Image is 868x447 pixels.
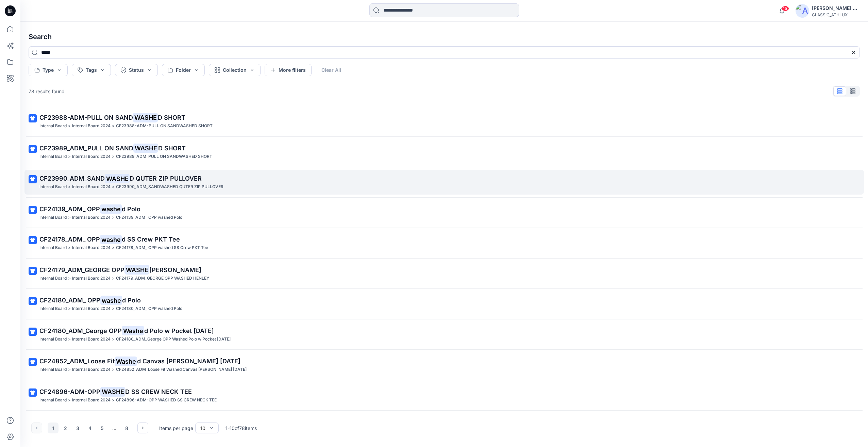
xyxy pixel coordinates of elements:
[39,114,133,121] span: CF23988-ADM-PULL ON SAND
[29,64,68,76] button: Type
[24,231,864,255] a: CF24178_ADM_ OPPwashed SS Crew PKT TeeInternal Board>Internal Board 2024>CF24178_ADM_ OPP washed ...
[122,326,144,335] mark: Washe
[39,145,133,152] span: CF23989_ADM_PULL ON SAND
[122,236,180,243] span: d SS Crew PKT Tee
[72,214,111,221] p: Internal Board 2024
[24,170,864,195] a: CF23990_ADM_SANDWASHED QUTER ZIP PULLOVERInternal Board>Internal Board 2024>CF23990_ADM_SANDWASHE...
[72,64,111,76] button: Tags
[68,336,71,343] p: >
[39,397,67,404] p: Internal Board
[39,327,122,334] span: CF24180_ADM_George OPP
[149,266,201,274] span: [PERSON_NAME]
[72,183,111,191] p: Internal Board 2024
[133,143,158,153] mark: WASHE
[39,244,67,251] p: Internal Board
[72,366,111,373] p: Internal Board 2024
[116,336,231,343] p: CF24180_ADM_George OPP Washed Polo w Pocket 13SEP24
[100,204,122,214] mark: washe
[158,114,185,121] span: D SHORT
[116,183,223,191] p: CF23990_ADM_SANDWASHED QUTER ZIP PULLOVER
[112,214,115,221] p: >
[115,64,158,76] button: Status
[72,305,111,312] p: Internal Board 2024
[24,292,864,316] a: CF24180_ADM_ OPPwashed PoloInternal Board>Internal Board 2024>CF24180_ADM_ OPP washed Polo
[68,153,71,160] p: >
[72,336,111,343] p: Internal Board 2024
[209,64,261,76] button: Collection
[72,275,111,282] p: Internal Board 2024
[112,305,115,312] p: >
[116,122,213,130] p: CF23988-ADM-PULL ON SANDWASHED SHORT
[125,388,192,395] span: D SS CREW NECK TEE
[68,275,71,282] p: >
[39,175,105,182] span: CF23990_ADM_SAND
[39,153,67,160] p: Internal Board
[116,153,212,160] p: CF23989_ADM_PULL ON SANDWASHED SHORT
[112,122,115,130] p: >
[100,235,122,244] mark: washe
[116,214,182,221] p: CF24139_ADM_ OPP washed Polo
[158,145,186,152] span: D SHORT
[72,153,111,160] p: Internal Board 2024
[159,425,193,432] p: Items per page
[39,366,67,373] p: Internal Board
[112,336,115,343] p: >
[116,275,209,282] p: CF24179_ADM_GEORGE OPP WASHED HENLEY
[144,327,214,334] span: d Polo w Pocket [DATE]
[162,64,205,76] button: Folder
[39,297,100,304] span: CF24180_ADM_ OPP
[39,122,67,130] p: Internal Board
[24,383,864,408] a: CF24896-ADM-OPPWASHED SS CREW NECK TEEInternal Board>Internal Board 2024>CF24896-ADM-OPP WASHED S...
[68,214,71,221] p: >
[137,358,240,365] span: d Canvas [PERSON_NAME] [DATE]
[29,88,65,95] p: 78 results found
[122,297,141,304] span: d Polo
[124,265,149,275] mark: WASHE
[84,423,95,433] button: 4
[116,305,182,312] p: CF24180_ADM_ OPP washed Polo
[39,336,67,343] p: Internal Board
[39,236,100,243] span: CF24178_ADM_ OPP
[116,366,247,373] p: CF24852_ADM_Loose Fit Washed Canvas Carpenter 16SEP24
[100,296,122,305] mark: washe
[226,425,257,432] p: 1 - 10 of 78 items
[39,205,100,213] span: CF24139_ADM_ OPP
[39,214,67,221] p: Internal Board
[812,4,859,12] div: [PERSON_NAME] Cfai
[112,183,115,191] p: >
[72,122,111,130] p: Internal Board 2024
[109,423,120,433] div: ...
[24,109,864,134] a: CF23988-ADM-PULL ON SANDWASHED SHORTInternal Board>Internal Board 2024>CF23988-ADM-PULL ON SANDWA...
[39,275,67,282] p: Internal Board
[100,387,125,396] mark: WASHE
[796,4,809,18] img: avatar
[39,358,115,365] span: CF24852_ADM_Loose Fit
[68,305,71,312] p: >
[68,183,71,191] p: >
[116,397,217,404] p: CF24896-ADM-OPP WASHED SS CREW NECK TEE
[200,425,205,432] div: 10
[48,423,59,433] button: 1
[121,423,132,433] button: 8
[24,261,864,286] a: CF24179_ADM_GEORGE OPPWASHE[PERSON_NAME]Internal Board>Internal Board 2024>CF24179_ADM_GEORGE OPP...
[105,174,130,183] mark: WASHE
[39,266,124,274] span: CF24179_ADM_GEORGE OPP
[39,388,100,395] span: CF24896-ADM-OPP
[782,6,789,11] span: 15
[24,352,864,377] a: CF24852_ADM_Loose FitWashed Canvas [PERSON_NAME] [DATE]Internal Board>Internal Board 2024>CF24852...
[72,423,83,433] button: 3
[60,423,71,433] button: 2
[265,64,312,76] button: More filters
[24,322,864,347] a: CF24180_ADM_George OPPWashed Polo w Pocket [DATE]Internal Board>Internal Board 2024>CF24180_ADM_G...
[23,27,865,46] h4: Search
[130,175,202,182] span: D QUTER ZIP PULLOVER
[68,244,71,251] p: >
[24,139,864,164] a: CF23989_ADM_PULL ON SANDWASHED SHORTInternal Board>Internal Board 2024>CF23989_ADM_PULL ON SANDWA...
[39,305,67,312] p: Internal Board
[116,244,208,251] p: CF24178_ADM_ OPP washed SS Crew PKT Tee
[24,200,864,225] a: CF24139_ADM_ OPPwashed PoloInternal Board>Internal Board 2024>CF24139_ADM_ OPP washed Polo
[112,397,115,404] p: >
[68,397,71,404] p: >
[68,122,71,130] p: >
[115,357,137,366] mark: Washe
